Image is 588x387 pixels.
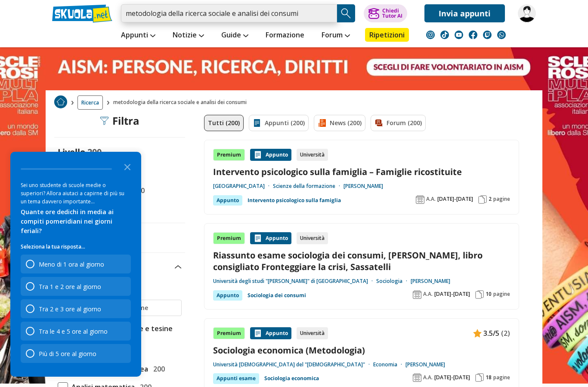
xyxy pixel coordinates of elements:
[344,183,383,190] a: [PERSON_NAME]
[21,277,131,296] div: Tra 1 e 2 ore al giorno
[455,31,463,39] img: youtube
[213,290,242,301] div: Appunto
[483,328,499,339] span: 3.5/5
[39,350,96,358] div: Più di 5 ore al giorno
[253,119,261,127] img: Appunti filtro contenuto
[248,290,306,301] a: Sociologia dei consumi
[493,291,510,298] span: pagine
[340,7,353,20] img: Cerca appunti, riassunti o versioni
[170,28,206,43] a: Notizie
[434,291,470,298] span: [DATE]-[DATE]
[77,95,103,110] a: Ricerca
[21,243,131,251] p: Seleziona la tua risposta...
[213,183,273,190] a: [GEOGRAPHIC_DATA]
[297,327,328,339] div: Università
[493,374,510,381] span: pagine
[434,374,470,381] span: [DATE]-[DATE]
[113,95,250,110] span: metodologia della ricerca sociale e analisi dei consumi
[119,28,158,43] a: Appunti
[426,196,436,203] span: A.A.
[413,373,421,382] img: Anno accademico
[273,183,344,190] a: Scienze della formazione
[250,327,291,339] div: Appunto
[440,31,449,39] img: tiktok
[337,4,355,22] button: Search Button
[364,4,407,22] button: ChiediTutor AI
[318,119,326,127] img: News filtro contenuto
[411,278,450,285] a: [PERSON_NAME]
[254,150,262,159] img: Appunti contenuto
[518,4,536,22] img: elisavaaloap
[249,115,309,131] a: Appunti (200)
[486,291,492,298] span: 10
[150,363,165,375] span: 200
[371,115,426,131] a: Forum (200)
[424,4,505,22] a: Invia appunti
[58,146,85,158] label: Livello
[263,28,306,43] a: Formazione
[426,31,435,39] img: instagram
[493,196,510,203] span: pagine
[213,361,373,368] a: Università [DEMOGRAPHIC_DATA] del "[DEMOGRAPHIC_DATA]"
[21,255,131,273] div: Meno di 1 ora al giorno
[254,234,262,243] img: Appunti contenuto
[297,149,328,161] div: Università
[486,374,492,381] span: 18
[437,196,473,203] span: [DATE]-[DATE]
[416,195,424,204] img: Anno accademico
[319,28,352,43] a: Forum
[39,260,104,268] div: Meno di 1 ora al giorno
[473,329,482,338] img: Appunti contenuto
[204,115,244,131] a: Tutti (200)
[382,8,402,18] div: Chiedi Tutor AI
[497,31,506,39] img: WhatsApp
[423,291,433,298] span: A.A.
[39,283,101,291] div: Tra 1 e 2 ore al giorno
[219,28,251,43] a: Guide
[54,95,67,110] a: Home
[213,166,510,178] a: Intervento psicologico sulla famiglia – Famiglie ricostituite
[314,115,365,131] a: News (200)
[365,28,409,42] a: Ripetizioni
[475,373,484,382] img: Pagine
[250,149,291,161] div: Appunto
[21,322,131,341] div: Tra le 4 e 5 ore al giorno
[250,232,291,244] div: Appunto
[264,373,319,384] a: Sociologia economica
[213,327,245,339] div: Premium
[10,152,141,377] div: Survey
[87,146,102,158] span: 200
[213,149,245,161] div: Premium
[213,249,510,273] a: Riassunto esame sociologia dei consumi, [PERSON_NAME], libro consigliato Fronteggiare la crisi, S...
[121,4,337,22] input: Cerca appunti, riassunti o versioni
[213,344,510,356] a: Sociologia economica (Metodologia)
[254,329,262,338] img: Appunti contenuto
[373,361,405,368] a: Economia
[478,195,487,204] img: Pagine
[405,361,445,368] a: [PERSON_NAME]
[297,232,328,244] div: Università
[376,278,411,285] a: Sociologia
[501,328,510,339] span: (2)
[119,158,136,175] button: Close the survey
[21,207,131,236] div: Quante ore dedichi in media ai compiti pomeridiani nei giorni feriali?
[54,95,67,108] img: Home
[213,278,376,285] a: Università degli studi "[PERSON_NAME]" di [GEOGRAPHIC_DATA]
[39,305,101,313] div: Tra 2 e 3 ore al giorno
[21,344,131,363] div: Più di 5 ore al giorno
[483,31,492,39] img: twitch
[175,265,182,269] img: Apri e chiudi sezione
[248,195,341,206] a: Intervento psicologico sulla famiglia
[413,290,421,299] img: Anno accademico
[213,373,259,384] div: Appunti esame
[469,31,477,39] img: facebook
[374,119,383,127] img: Forum filtro contenuto
[100,117,109,125] img: Filtra filtri mobile
[21,299,131,318] div: Tra 2 e 3 ore al giorno
[39,327,108,335] div: Tra le 4 e 5 ore al giorno
[423,374,433,381] span: A.A.
[213,232,245,244] div: Premium
[475,290,484,299] img: Pagine
[21,181,131,206] div: Sei uno studente di scuole medie o superiori? Allora aiutaci a capirne di più su un tema davvero ...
